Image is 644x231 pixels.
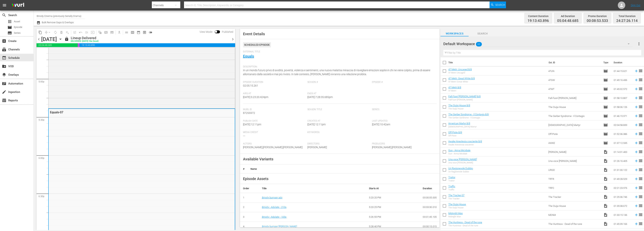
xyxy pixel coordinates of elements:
div: The Ouija House [448,108,470,110]
span: Season Title [307,108,370,111]
span: reorder [638,69,643,73]
td: Falli fuori [PERSON_NAME] [547,93,602,102]
td: 01:25:36.746 [612,192,633,201]
td: 01:49:28.529 [612,174,633,183]
span: Episode [603,69,608,73]
span: --- [243,134,245,137]
th: Duration [420,184,440,193]
td: 5:23:25 PM [366,203,420,212]
a: Falli fuori [PERSON_NAME] 8/8 [448,95,481,98]
td: TRTR [547,174,602,183]
td: 5:23:20 PM [366,193,420,203]
svg: Add to Schedule [634,150,638,154]
span: Revert to Primary Episode [78,29,84,35]
span: Automation [2,81,6,86]
span: chevron_right [230,37,235,42]
div: Content Duration [528,13,549,19]
th: Name [247,164,440,173]
span: Clear Lineup [64,29,70,35]
span: Available Variants [243,157,273,161]
svg: Add to Schedule [634,159,638,163]
div: Falli fuori [PERSON_NAME] [448,99,481,101]
div: The Ouija House [448,206,466,209]
a: Una voce [PERSON_NAME] [448,158,477,161]
span: 19:13:43.896 [528,19,549,23]
td: 3 [240,212,259,222]
svg: Add to Schedule [634,141,638,145]
div: The Tracker [448,197,464,200]
td: MDNM [547,210,602,219]
span: VOD [2,64,6,69]
span: [DATE] 10:42am [372,123,390,126]
th: Title [259,184,366,193]
span: Episode [603,105,608,109]
a: Brividy bumper [PERSON_NAME] [262,225,297,228]
span: Episode [603,132,608,136]
span: Episode [603,141,608,145]
td: 01:46:15.971 [612,111,633,120]
td: [DEMOGRAPHIC_DATA] Martyr [547,120,602,129]
a: Awake Anestesia cosciente 8/8 [448,140,482,143]
span: [DATE] 12:11pm [243,123,261,126]
a: Traffic [448,185,455,188]
span: lock [64,37,69,41]
td: 01:52:36.386 [612,129,633,138]
span: Series [372,108,435,111]
span: 62 [476,40,482,48]
span: Episode [603,87,608,91]
span: Producers [372,142,435,145]
td: 00:01:45.105 [420,212,440,222]
span: 24 hours Lineup View is OFF [148,29,154,35]
a: Un Ragionevole Dubbio [448,167,473,170]
span: reorder [638,132,643,136]
div: Midnight Man [448,215,463,218]
span: reorder [638,78,643,82]
th: Ext. ID [546,57,601,68]
div: Ad Duration [557,13,578,19]
td: 2 [240,203,259,212]
a: Brividy - Adslate - 105s [262,215,286,218]
div: Lineup Delivered [71,36,99,40]
th: Title [448,57,546,68]
span: Video [603,150,608,154]
span: calendar_view_week_outlined [131,31,134,34]
span: reorder [638,150,643,154]
span: [PERSON_NAME],[PERSON_NAME] [372,146,411,149]
span: Loop Content [52,29,58,35]
a: 47 Metri: Great White 8/8 [448,77,475,80]
span: reorder [638,203,643,208]
span: reorder [638,87,643,91]
span: Ingestion [2,90,6,94]
span: Season # [307,81,370,84]
span: Copy Lineup [37,29,43,35]
div: Default Workspace [443,39,633,49]
span: reorder [638,221,643,226]
span: reorder [638,185,643,190]
span: 24:27:26.114 [616,19,638,23]
div: DELIVERED: [DATE] 10a (local) [71,40,99,43]
span: Series [7,31,12,35]
span: Create [2,39,6,43]
a: 47 Metri: Uncaged 8/8 [448,68,472,71]
span: reorder [638,114,643,118]
span: Episode Duration [243,81,306,84]
span: preview_outlined [143,31,146,34]
span: External Title [243,50,435,53]
span: Select an event to delete [58,29,64,35]
span: Week Calendar View [130,29,136,35]
span: reorder [638,194,643,199]
svg: Add to Schedule [634,177,638,181]
span: reorder [638,167,643,172]
span: In un mondo futuro privo di avidità, povertà, violenza e sentimenti, una nuova malattia minaccia ... [243,69,430,76]
td: URGD [547,165,602,174]
a: Equals [243,54,254,58]
span: 05:04:48.685 [37,43,78,47]
td: 01:58:06.126 [612,102,633,111]
td: 01:26:16.405 [612,156,633,165]
span: Video [603,186,608,190]
span: Directors [307,142,370,145]
td: 01:45:39.166 [612,219,633,228]
td: [PERSON_NAME] [547,147,602,156]
span: Video [603,222,608,226]
svg: Add to Schedule [634,78,638,82]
